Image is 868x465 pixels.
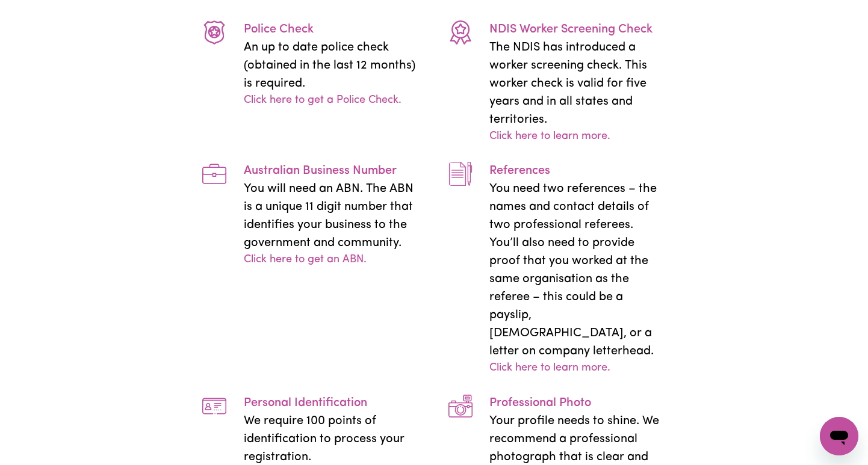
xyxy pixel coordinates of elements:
[448,162,473,186] img: require-22.6b45d34c.png
[202,162,226,186] img: require-12.64ad963b.png
[448,394,473,418] img: require-23.afc0f009.png
[489,162,665,180] p: References
[820,417,858,455] iframe: Button to launch messaging window
[244,252,367,268] a: Click here to get an ABN.
[489,360,610,377] a: Click here to learn more.
[202,20,226,45] img: require-11.6ed0ee6d.png
[489,129,610,145] a: Click here to learn more.
[244,180,420,252] p: You will need an ABN. The ABN is a unique 11 digit number that identifies your business to the go...
[244,20,420,38] p: Police Check
[244,394,420,412] p: Personal Identification
[244,162,420,180] p: Australian Business Number
[448,20,473,45] img: require-21.5a0687f6.png
[244,93,401,109] a: Click here to get a Police Check.
[489,20,665,38] p: NDIS Worker Screening Check
[489,180,665,360] p: You need two references – the names and contact details of two professional referees. You’ll also...
[202,394,226,418] img: require-13.acbe3b74.png
[244,38,420,93] p: An up to date police check (obtained in the last 12 months) is required.
[489,394,665,412] p: Professional Photo
[489,38,665,129] p: The NDIS has introduced a worker screening check. This worker check is valid for five years and i...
